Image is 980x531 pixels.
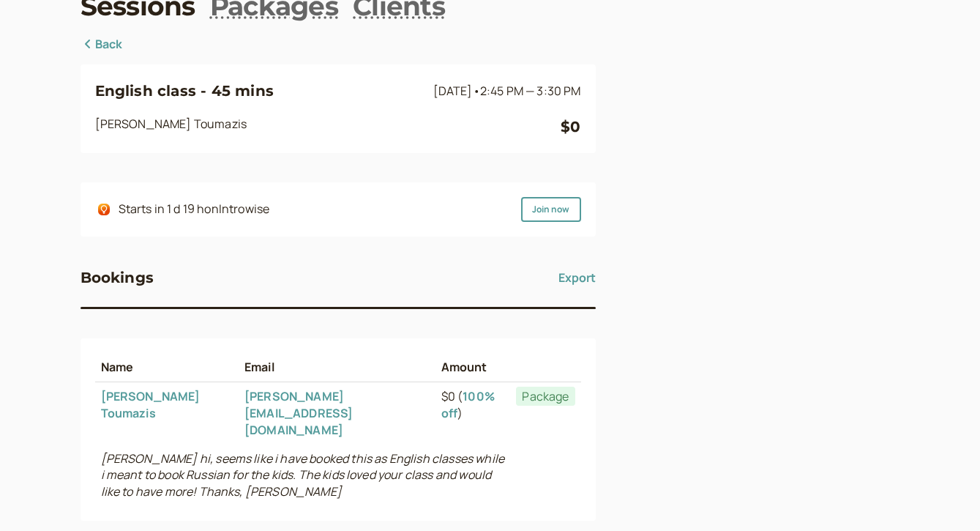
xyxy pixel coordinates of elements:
h3: Bookings [81,266,154,289]
iframe: Chat Widget [907,461,980,531]
th: Amount [435,353,511,382]
span: Package [516,387,575,406]
img: integrations-introwise-icon.png [98,204,110,215]
a: 100% off [441,388,495,421]
a: Join now [521,197,581,222]
button: Export [558,266,596,289]
div: Starts in 1 d 19 h on [119,200,270,219]
th: Name [95,353,239,382]
span: 2:45 PM — 3:30 PM [480,83,581,99]
div: $0 [561,115,580,138]
a: [PERSON_NAME] Toumazis [101,388,201,421]
span: • [473,83,480,99]
span: Introwise [219,201,269,217]
i: [PERSON_NAME] hi, seems like i have booked this as English classes while i meant to book Russian ... [101,450,505,500]
th: Email [239,353,435,382]
a: [PERSON_NAME][EMAIL_ADDRESS][DOMAIN_NAME] [244,388,353,438]
h3: English class - 45 mins [95,79,427,103]
div: [PERSON_NAME] Toumazis [95,115,561,138]
td: $0 ( ) [435,382,511,445]
span: [DATE] [433,83,581,99]
a: Back [81,35,123,54]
